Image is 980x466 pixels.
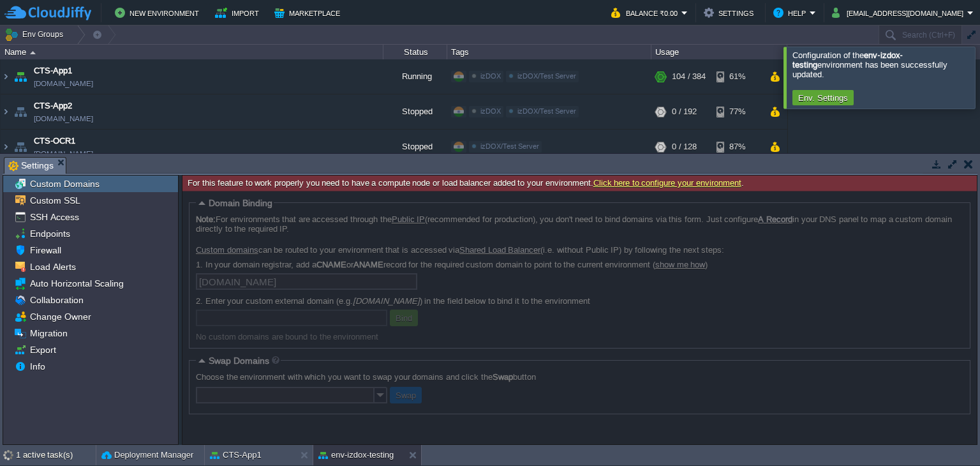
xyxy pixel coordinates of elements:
a: Click here to configure your environment [593,178,741,188]
button: CTS-App1 [210,449,262,462]
div: 87% [716,130,758,164]
div: Status [384,45,447,59]
a: Load Alerts [27,261,78,273]
button: [EMAIL_ADDRESS][DOMAIN_NAME] [832,5,967,20]
a: Custom SSL [27,195,82,206]
span: Settings [8,158,54,174]
a: CTS-OCR1 [34,135,75,147]
button: Settings [704,5,757,20]
a: Export [27,344,58,356]
img: CloudJiffy [4,5,91,21]
span: izDOX [480,72,501,80]
a: CTS-App2 [34,100,72,112]
div: Stopped [383,130,447,164]
div: 77% [716,94,758,129]
img: AMDAwAAAACH5BAEAAAAALAAAAAABAAEAAAICRAEAOw== [11,130,29,164]
button: Env. Settings [794,92,852,103]
span: izDOX/Test Server [517,107,576,115]
a: Firewall [27,244,63,256]
a: SSH Access [27,211,81,223]
a: Collaboration [27,294,85,306]
a: Info [27,361,47,372]
div: Running [383,59,447,94]
button: env-izdox-testing [318,449,394,462]
button: New Environment [115,5,203,20]
span: [DOMAIN_NAME] [34,112,93,125]
a: Change Owner [27,311,93,322]
div: Name [1,45,383,59]
div: For this feature to work properly you need to have a compute node or load balancer added to your ... [182,176,977,192]
img: AMDAwAAAACH5BAEAAAAALAAAAAABAAEAAAICRAEAOw== [1,94,11,129]
b: env-izdox-testing [792,50,903,70]
a: Endpoints [27,228,72,239]
img: AMDAwAAAACH5BAEAAAAALAAAAAABAAEAAAICRAEAOw== [30,51,36,54]
div: 0 / 128 [672,130,697,164]
button: Deployment Manager [101,449,193,462]
button: Import [215,5,263,20]
iframe: chat widget [926,415,967,453]
img: AMDAwAAAACH5BAEAAAAALAAAAAABAAEAAAICRAEAOw== [11,94,29,129]
img: AMDAwAAAACH5BAEAAAAALAAAAAABAAEAAAICRAEAOw== [1,130,11,164]
a: CTS-App1 [34,64,72,77]
img: AMDAwAAAACH5BAEAAAAALAAAAAABAAEAAAICRAEAOw== [11,59,29,94]
div: Usage [652,45,787,59]
button: Help [773,5,810,20]
span: izDOX/Test Server [517,72,576,80]
span: izDOX/Test Server [480,142,539,150]
button: Marketplace [274,5,344,20]
div: 104 / 384 [672,59,706,94]
span: [DOMAIN_NAME] [34,77,93,90]
span: [DOMAIN_NAME] [34,147,93,160]
div: Stopped [383,94,447,129]
div: Tags [448,45,651,59]
span: Configuration of the environment has been successfully updated. [792,50,947,79]
button: Env Groups [4,26,68,43]
span: izDOX [480,107,501,115]
div: 61% [716,59,758,94]
a: Custom Domains [27,178,101,190]
div: 0 / 192 [672,94,697,129]
img: AMDAwAAAACH5BAEAAAAALAAAAAABAAEAAAICRAEAOw== [1,59,11,94]
div: 1 active task(s) [16,445,96,465]
a: Auto Horizontal Scaling [27,278,126,289]
a: Migration [27,327,70,339]
button: Balance ₹0.00 [611,5,681,20]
